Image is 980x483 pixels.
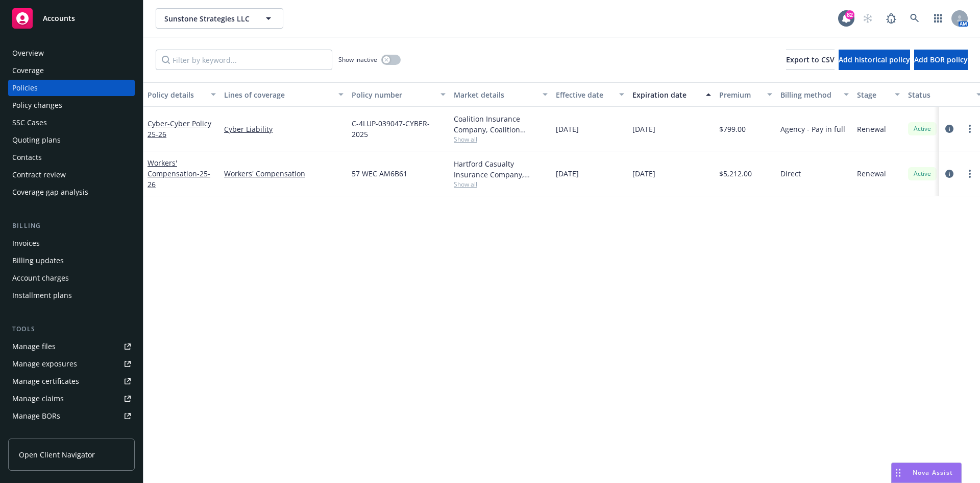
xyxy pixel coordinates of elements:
div: Billing method [780,89,838,100]
div: Manage files [12,338,56,355]
a: Billing updates [8,252,135,269]
a: Installment plans [8,287,135,304]
input: Filter by keyword... [156,50,332,70]
div: Contacts [12,149,42,166]
button: Nova Assist [891,463,962,483]
div: Overview [12,45,44,61]
a: SSC Cases [8,114,135,131]
button: Add historical policy [839,50,910,70]
div: Billing updates [12,252,64,269]
div: Premium [719,89,761,100]
span: Agency - Pay in full [780,124,845,134]
a: Cyber Liability [224,124,344,134]
a: more [964,123,976,135]
div: Coverage gap analysis [12,184,88,200]
span: Renewal [857,168,886,179]
a: Report a Bug [881,8,901,29]
div: SSC Cases [12,114,47,131]
a: Manage BORs [8,408,135,424]
a: Start snowing [857,8,878,29]
a: Policies [8,80,135,96]
a: Switch app [928,8,948,29]
a: Cyber [148,119,211,139]
span: Direct [780,168,801,179]
div: Contract review [12,167,66,183]
a: Account charges [8,270,135,286]
span: Renewal [857,124,886,134]
span: Nova Assist [913,468,953,477]
span: [DATE] [556,124,579,134]
a: Manage certificates [8,373,135,389]
span: Active [912,169,933,178]
a: Contacts [8,149,135,166]
a: Summary of insurance [8,425,135,442]
span: Add BOR policy [914,55,968,64]
a: Workers' Compensation [224,168,344,179]
a: Manage claims [8,390,135,407]
div: Quoting plans [12,132,61,148]
div: Drag to move [892,463,904,482]
div: Manage exposures [12,356,77,372]
button: Policy number [348,82,450,107]
div: Installment plans [12,287,72,304]
span: Sunstone Strategies LLC [164,13,253,24]
a: Contract review [8,167,135,183]
div: Effective date [556,89,613,100]
a: circleInformation [943,123,955,135]
span: [DATE] [556,168,579,179]
div: Summary of insurance [12,425,90,442]
a: Coverage [8,62,135,79]
a: Search [904,8,925,29]
div: Manage claims [12,390,64,407]
a: Manage files [8,338,135,355]
span: Export to CSV [786,55,835,64]
div: Market details [454,89,536,100]
a: Policy changes [8,97,135,113]
a: Manage exposures [8,356,135,372]
button: Add BOR policy [914,50,968,70]
div: Stage [857,89,889,100]
div: Coalition Insurance Company, Coalition Insurance Solutions (Carrier), Coalition Insurance Solutio... [454,113,548,135]
span: C-4LUP-039047-CYBER-2025 [352,118,446,140]
div: Coverage [12,62,44,79]
button: Premium [715,82,776,107]
a: Overview [8,45,135,61]
div: Account charges [12,270,69,286]
button: Billing method [776,82,853,107]
span: Show all [454,180,548,189]
span: Show inactive [338,55,377,64]
button: Effective date [552,82,628,107]
button: Market details [450,82,552,107]
button: Expiration date [628,82,715,107]
a: Accounts [8,4,135,33]
span: Active [912,124,933,133]
span: 57 WEC AM6B61 [352,168,407,179]
a: more [964,168,976,180]
div: Manage BORs [12,408,60,424]
div: Status [908,89,970,100]
a: Quoting plans [8,132,135,148]
div: 82 [845,10,854,19]
div: Invoices [12,235,40,251]
span: - Cyber Policy 25-26 [148,119,211,139]
button: Stage [853,82,904,107]
span: [DATE] [632,168,655,179]
button: Policy details [143,82,220,107]
div: Policies [12,80,38,96]
div: Expiration date [632,89,700,100]
span: [DATE] [632,124,655,134]
div: Hartford Casualty Insurance Company, Hartford Insurance Group [454,158,548,180]
div: Manage certificates [12,373,79,389]
span: Open Client Navigator [19,449,95,460]
a: circleInformation [943,168,955,180]
span: $799.00 [719,124,746,134]
button: Sunstone Strategies LLC [156,8,283,29]
div: Policy number [352,89,434,100]
button: Export to CSV [786,50,835,70]
span: Add historical policy [839,55,910,64]
span: Show all [454,135,548,144]
div: Policy changes [12,97,62,113]
a: Workers' Compensation [148,158,210,189]
button: Lines of coverage [220,82,348,107]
